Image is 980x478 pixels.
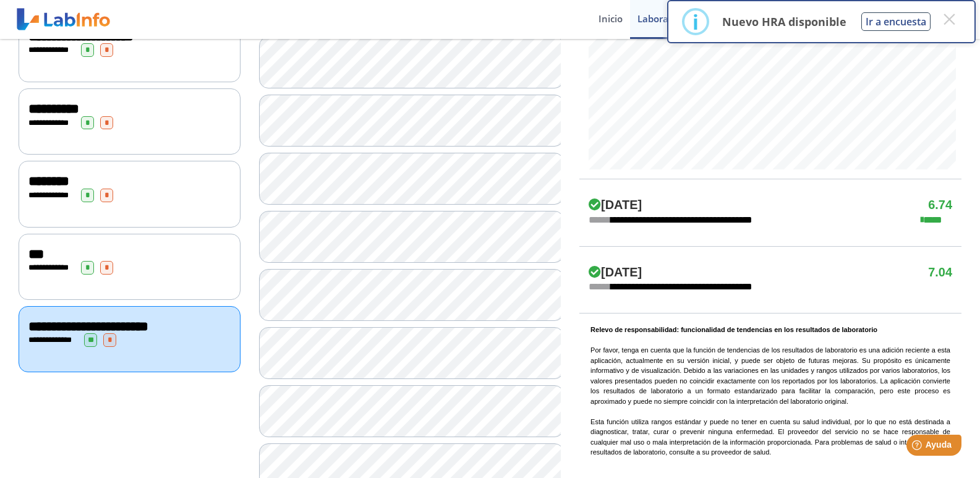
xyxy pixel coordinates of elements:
div: i [692,11,699,33]
h4: 7.04 [928,265,952,280]
button: Ir a encuesta [861,12,931,31]
iframe: Help widget launcher [870,430,966,464]
p: Nuevo HRA disponible [722,14,846,29]
h4: [DATE] [589,265,642,280]
b: Relevo de responsabilidad: funcionalidad de tendencias en los resultados de laboratorio [590,326,877,333]
p: Por favor, tenga en cuenta que la función de tendencias de los resultados de laboratorio es una a... [590,325,950,458]
h4: [DATE] [589,198,642,213]
button: Close this dialog [938,8,960,30]
h4: 6.74 [928,198,952,213]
